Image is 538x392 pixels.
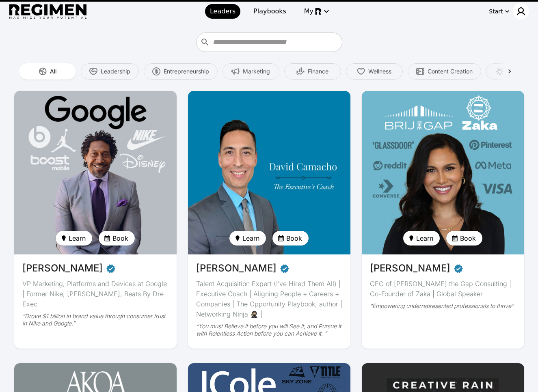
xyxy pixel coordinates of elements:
div: “You must Believe it before you will See it, and Pursue it with Relentless Action before you can ... [196,323,342,337]
img: user icon [516,6,526,16]
span: Leaders [210,6,236,16]
img: avatar of David Camacho [188,91,350,254]
button: Leadership [81,63,139,80]
span: Content Creation [428,67,473,75]
a: Leaders [205,4,240,19]
button: Learn [403,231,440,246]
span: Verified partner - Devika Brij [454,261,463,276]
span: Leadership [101,67,130,75]
span: [PERSON_NAME] [370,261,450,276]
img: Content Creation [416,67,424,75]
img: Marketing [231,67,240,75]
span: Learn [69,233,86,243]
button: Book [99,231,135,246]
button: Wellness [346,63,403,80]
img: Wellness [357,67,365,75]
button: Learn [56,231,92,246]
span: Learn [416,233,433,243]
button: All [19,63,76,80]
span: Entrepreneurship [164,67,209,75]
div: CEO of [PERSON_NAME] the Gap Consulting | Co-Founder of Zaka | Global Speaker [370,279,516,299]
span: [PERSON_NAME] [22,261,103,276]
span: [PERSON_NAME] [196,261,277,276]
button: Start [487,5,511,18]
span: Verified partner - Daryl Butler [106,261,116,276]
button: Learn [229,231,266,246]
div: Start [489,7,503,15]
span: Learn [242,233,259,243]
button: Book [272,231,309,246]
span: Finance [308,67,328,75]
div: Who do you want to learn from? [196,32,342,52]
button: Book [446,231,482,246]
div: VP Marketing, Platforms and Devices at Google | Former Nike; [PERSON_NAME]; Beats By Dre Exec [22,279,169,309]
button: Content Creation [408,63,481,80]
span: Book [112,233,128,243]
img: avatar of Devika Brij [362,91,524,254]
span: All [50,67,56,75]
div: “Empowering underrepresented professionals to thrive” [370,302,516,310]
img: Leadership [89,67,97,75]
img: Entrepreneurship [152,67,160,75]
button: Marketing [223,63,279,80]
img: All [39,67,47,75]
button: My [299,4,333,19]
a: Playbooks [248,4,291,19]
span: My [304,6,313,16]
img: Finance [296,67,305,75]
span: Book [286,233,302,243]
span: Book [460,233,476,243]
span: Playbooks [253,6,286,16]
span: Verified partner - David Camacho [280,261,290,276]
button: Finance [284,63,341,80]
button: Entrepreneurship [144,63,218,80]
span: Marketing [243,67,270,75]
span: Wellness [368,67,391,75]
img: Regimen logo [9,4,86,19]
div: “Drove $1 billion in brand value through consumer trust in Nike and Google.” [22,312,169,327]
img: avatar of Daryl Butler [14,91,177,254]
div: Talent Acquisition Expert (I’ve Hired Them All) | Executive Coach | Aligning People + Careers + C... [196,279,342,319]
